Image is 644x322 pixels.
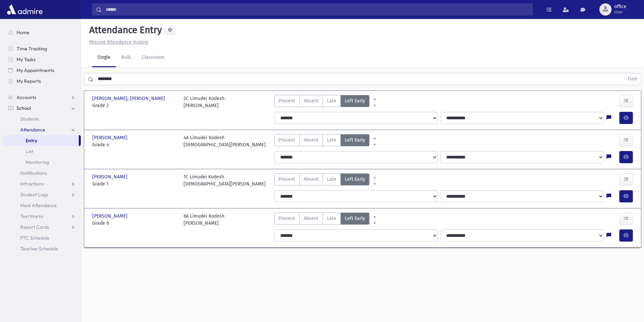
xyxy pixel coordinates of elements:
div: 4A Limudei Kodesh [DEMOGRAPHIC_DATA][PERSON_NAME] [184,134,266,148]
a: School [3,103,81,114]
span: Absent [304,215,318,222]
span: Student Logs [20,192,48,198]
a: Infractions [3,178,81,189]
span: Notifications [20,170,47,176]
span: User [614,9,626,15]
a: Time Tracking [3,43,81,54]
a: Single [92,48,116,67]
div: AttTypes [274,95,369,109]
span: Attendance [20,127,45,133]
a: Teacher Schedule [3,243,81,254]
span: Home [17,29,29,35]
a: My Appointments [3,65,81,76]
h5: Attendance Entry [87,24,162,36]
img: AdmirePro [5,3,44,16]
span: Present [279,97,295,104]
a: Report Cards [3,222,81,232]
span: Students [20,116,39,122]
a: My Tasks [3,54,81,65]
button: Find [624,73,641,85]
span: My Reports [17,78,41,84]
div: AttTypes [274,173,369,188]
span: Grade 2 [92,102,177,109]
a: Students [3,114,81,124]
span: Late [327,137,336,144]
a: PTC Schedule [3,232,81,243]
span: [PERSON_NAME] [92,173,129,180]
span: office [614,4,626,9]
span: Teacher Schedule [20,246,58,252]
a: List [3,146,81,157]
span: List [26,148,33,154]
span: Present [279,137,295,144]
a: Monitoring [3,157,81,168]
span: [PERSON_NAME] [92,134,129,141]
u: Missing Attendance History [89,39,148,45]
div: AttTypes [274,134,369,148]
a: Home [3,27,81,38]
span: Absent [304,176,318,183]
span: Test Marks [20,213,43,219]
div: AttTypes [274,213,369,227]
span: School [17,105,31,111]
span: Monitoring [26,159,49,165]
a: Student Logs [3,189,81,200]
span: Present [279,215,295,222]
a: My Reports [3,76,81,86]
div: 6A Limudei Kodesh [PERSON_NAME] [184,213,224,227]
span: PTC Schedule [20,235,49,241]
span: Absent [304,97,318,104]
span: Left Early [345,215,365,222]
span: Left Early [345,137,365,144]
a: Bulk [116,48,136,67]
a: Notifications [3,168,81,178]
span: Report Cards [20,224,49,230]
span: Time Tracking [17,46,47,52]
span: Meal Attendance [20,202,57,208]
a: Entry [3,135,79,146]
span: My Tasks [17,56,35,63]
span: Grade 1 [92,180,177,188]
span: [PERSON_NAME], [PERSON_NAME] [92,95,166,102]
span: Grade 6 [92,220,177,227]
div: 2C Limudei Kodesh [PERSON_NAME] [184,95,224,109]
span: Present [279,176,295,183]
span: Entry [26,138,37,144]
a: Missing Attendance History [87,39,148,45]
input: Search [102,3,532,16]
span: Absent [304,137,318,144]
span: Late [327,215,336,222]
span: Late [327,97,336,104]
span: My Appointments [17,67,54,73]
span: [PERSON_NAME] [92,213,129,220]
span: Left Early [345,176,365,183]
span: Infractions [20,181,44,187]
a: Classroom [136,48,170,67]
span: Accounts [17,94,36,100]
div: 1C Limudei Kodesh [DEMOGRAPHIC_DATA][PERSON_NAME] [184,173,266,188]
a: Accounts [3,92,81,103]
a: Test Marks [3,211,81,222]
a: Attendance [3,124,81,135]
a: Meal Attendance [3,200,81,211]
span: Grade 4 [92,141,177,148]
span: Left Early [345,97,365,104]
span: Late [327,176,336,183]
